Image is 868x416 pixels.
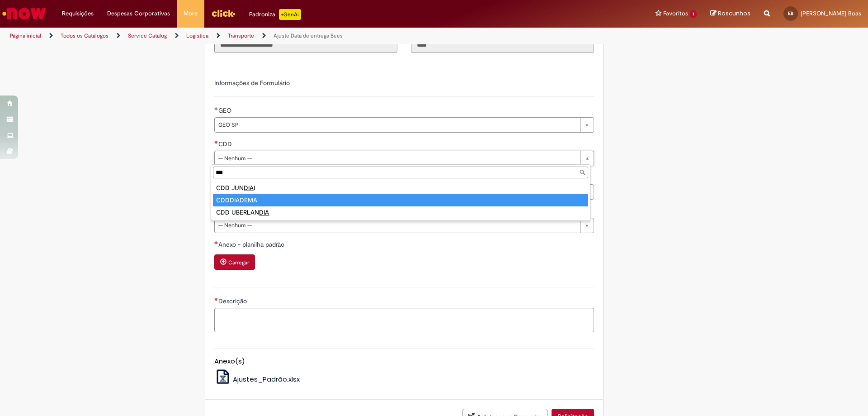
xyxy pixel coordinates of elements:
div: CDD JUN I [213,182,588,194]
span: DIA [259,208,269,216]
ul: CDD [211,180,590,220]
span: DIA [244,184,254,192]
div: CDD DEMA [213,194,588,206]
div: CDD UBERLAN [213,206,588,219]
span: DIA [230,196,240,204]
